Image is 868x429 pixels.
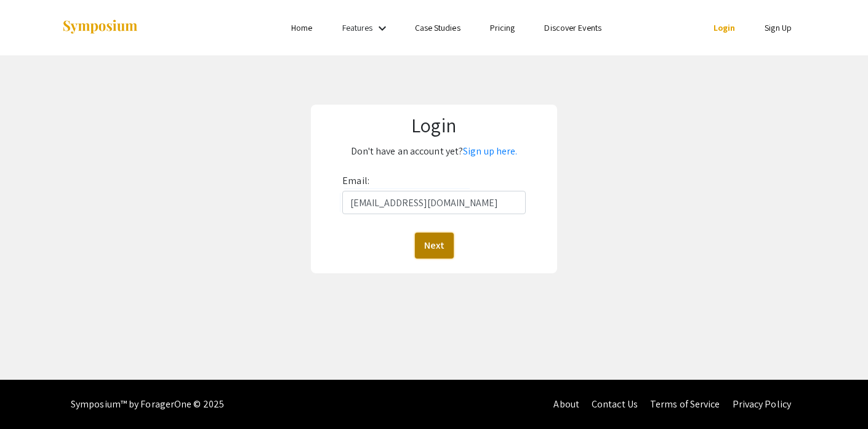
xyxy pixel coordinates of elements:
a: Pricing [490,22,515,33]
a: Home [291,22,312,33]
a: Discover Events [544,22,601,33]
mat-icon: Expand Features list [375,21,390,36]
a: About [553,398,579,411]
a: Case Studies [415,22,460,33]
iframe: Chat [9,374,52,420]
a: Features [342,22,373,33]
label: Email: [342,171,369,191]
a: Contact Us [592,398,638,411]
a: Login [713,22,736,33]
a: Sign up here. [463,145,517,158]
a: Terms of Service [650,398,720,411]
a: Sign Up [765,22,792,33]
button: Next [415,233,454,259]
img: Symposium by ForagerOne [62,19,139,36]
p: Don't have an account yet? [319,142,549,161]
div: Symposium™ by ForagerOne © 2025 [71,380,224,429]
h1: Login [319,113,549,137]
a: Privacy Policy [733,398,791,411]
